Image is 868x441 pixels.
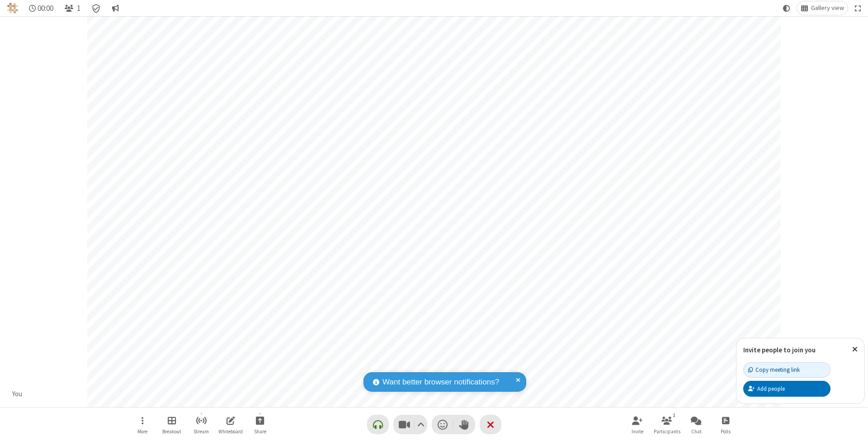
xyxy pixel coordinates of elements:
button: Connect your audio [367,415,389,434]
img: QA Selenium DO NOT DELETE OR CHANGE [7,3,18,14]
span: 00:00 [38,4,53,13]
button: Open poll [712,412,739,437]
span: Chat [691,429,702,434]
span: Participants [654,429,680,434]
span: Polls [721,429,731,434]
span: Breakout [162,429,181,434]
button: Copy meeting link [743,362,830,378]
span: Stream [193,429,209,434]
button: Open chat [683,412,710,437]
span: Share [254,429,266,434]
button: Raise hand [453,415,475,434]
button: Invite participants (⌘+Shift+I) [624,412,651,437]
button: Open menu [129,412,156,437]
button: Close popover [845,338,864,360]
div: 1 [670,411,678,419]
button: Using system theme [779,1,794,15]
button: Send a reaction [432,415,453,434]
label: Invite people to join you [743,346,816,354]
span: Want better browser notifications? [382,376,499,388]
span: Whiteboard [218,429,243,434]
span: 1 [77,4,80,13]
button: Open shared whiteboard [217,412,244,437]
div: Copy meeting link [748,365,800,374]
span: More [137,429,147,434]
button: Add people [743,381,830,396]
div: Timer [25,1,57,15]
span: Invite [632,429,643,434]
div: Meeting details Encryption enabled [88,1,105,15]
button: Stop video (⌘+Shift+V) [393,415,427,434]
button: Start streaming [188,412,215,437]
span: Gallery view [811,5,844,12]
div: You [9,389,26,399]
button: Fullscreen [851,1,865,15]
button: Manage Breakout Rooms [158,412,185,437]
button: Open participant list [61,1,84,15]
button: Video setting [415,415,427,434]
button: Conversation [108,1,123,15]
button: Open participant list [653,412,680,437]
button: Start sharing [246,412,274,437]
button: Change layout [797,1,848,15]
button: End or leave meeting [480,415,501,434]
